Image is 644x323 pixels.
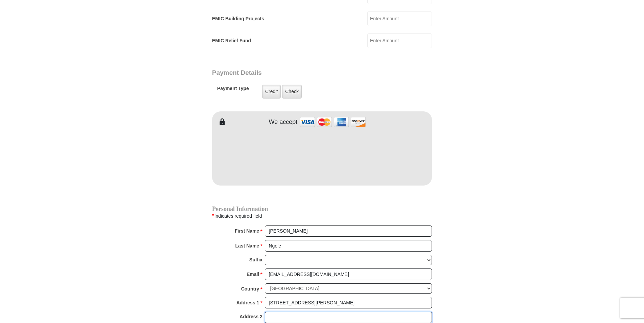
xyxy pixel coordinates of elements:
[235,226,259,236] strong: First Name
[212,212,432,220] div: Indicates required field
[367,33,432,48] input: Enter Amount
[282,85,302,99] label: Check
[235,241,259,251] strong: Last Name
[241,284,259,294] strong: Country
[212,37,251,44] label: EMIC Relief Fund
[212,206,432,212] h4: Personal Information
[269,119,298,126] h4: We accept
[212,69,385,77] h3: Payment Details
[236,298,259,307] strong: Address 1
[217,86,249,95] h5: Payment Type
[239,312,262,321] strong: Address 2
[212,15,264,22] label: EMIC Building Projects
[249,255,262,264] strong: Suffix
[299,115,367,129] img: credit cards accepted
[262,85,281,99] label: Credit
[247,270,259,279] strong: Email
[367,11,432,26] input: Enter Amount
